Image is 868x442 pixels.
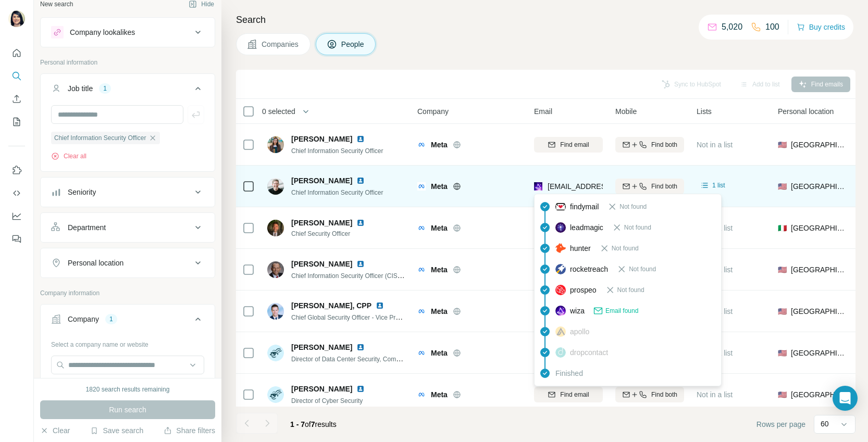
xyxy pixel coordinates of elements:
span: 🇺🇸 [778,348,787,358]
button: Enrich CSV [8,90,25,108]
button: Company1 [41,307,215,336]
span: Company [417,106,449,117]
span: 1 - 7 [290,420,305,428]
button: Quick start [8,44,25,62]
div: 1 [99,84,111,93]
span: Finished [555,368,583,378]
span: [PERSON_NAME] [291,384,352,394]
span: 🇺🇸 [778,389,787,400]
span: [EMAIL_ADDRESS][DOMAIN_NAME] [548,182,671,191]
span: rocketreach [570,264,608,274]
div: 1820 search results remaining [86,385,170,394]
img: provider leadmagic logo [555,222,566,233]
span: Not found [629,264,656,274]
span: 0 selected [262,106,295,117]
div: Company [68,314,99,324]
span: Not in a list [697,141,733,149]
button: Clear all [51,151,86,161]
span: Director of Data Center Security, Compliance and R&D Lab Infrastructure [291,355,494,363]
div: Company lookalikes [70,27,135,37]
p: 5,020 [722,21,742,33]
span: [PERSON_NAME] [291,259,352,269]
img: Logo of Meta [417,266,426,274]
button: Seniority [41,180,215,205]
img: Avatar [267,386,284,403]
span: People [341,39,365,49]
span: Meta [431,264,448,275]
div: Seniority [68,187,96,197]
button: Find email [534,137,603,153]
span: Not found [619,202,647,211]
span: 🇮🇹 [778,223,787,233]
span: 1 list [712,181,725,190]
span: [GEOGRAPHIC_DATA] [791,223,847,233]
span: 🇺🇸 [778,181,787,192]
span: [GEOGRAPHIC_DATA] [791,389,847,400]
h4: Search [236,12,855,27]
span: Personal location [778,106,834,117]
img: Avatar [267,220,284,236]
span: Email found [605,306,638,315]
p: Personal information [40,58,215,67]
img: provider wiza logo [555,306,566,316]
span: Meta [431,140,448,150]
img: Logo of Meta [417,224,426,232]
button: Find both [615,387,684,402]
button: Personal location [41,250,215,275]
img: provider dropcontact logo [555,347,566,358]
img: provider rocketreach logo [555,264,566,274]
span: Not in a list [697,390,733,399]
span: Meta [431,181,448,192]
span: Rows per page [757,419,805,430]
img: LinkedIn logo [376,301,384,310]
span: Director of Cyber Security [291,397,363,405]
img: Avatar [267,345,284,361]
button: Feedback [8,230,25,248]
span: 🇺🇸 [778,306,787,317]
span: results [290,420,337,428]
div: Job title [68,83,93,94]
span: findymail [570,201,599,212]
span: Not found [617,285,644,295]
div: Personal location [68,258,123,268]
button: Search [8,67,25,85]
img: LinkedIn logo [356,260,365,268]
span: wiza [570,306,585,316]
span: [PERSON_NAME] [291,175,352,186]
span: Chief Information Security Officer [54,133,146,143]
button: Use Surfe API [8,184,25,203]
span: Meta [431,223,448,233]
span: Companies [262,39,300,49]
span: hunter [570,243,591,254]
img: LinkedIn logo [356,219,365,227]
button: Use Surfe on LinkedIn [8,161,25,180]
span: Chief Security Officer [291,229,377,238]
span: leadmagic [570,222,603,233]
span: [GEOGRAPHIC_DATA] [791,306,847,317]
span: Find email [560,390,589,399]
span: [PERSON_NAME], CPP [291,300,371,311]
button: Buy credits [797,20,845,34]
img: Logo of Meta [417,390,426,399]
span: Chief Information Security Officer [291,189,383,196]
span: Not found [624,223,651,232]
img: Logo of Meta [417,349,426,357]
img: provider findymail logo [555,201,566,212]
span: Lists [697,106,712,117]
span: [GEOGRAPHIC_DATA] [791,348,847,358]
button: Find email [534,387,603,402]
span: Meta [431,348,448,358]
button: Job title1 [41,76,215,105]
img: Avatar [267,136,284,153]
button: Company lookalikes [41,20,215,45]
img: provider hunter logo [555,243,566,252]
img: Avatar [8,10,25,27]
img: Avatar [267,178,284,195]
button: Department [41,215,215,240]
span: Find both [651,390,677,399]
button: Find both [615,137,684,153]
div: Open Intercom Messenger [833,386,858,411]
img: LinkedIn logo [356,176,365,185]
span: [PERSON_NAME] [291,342,352,352]
span: 🇺🇸 [778,264,787,275]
